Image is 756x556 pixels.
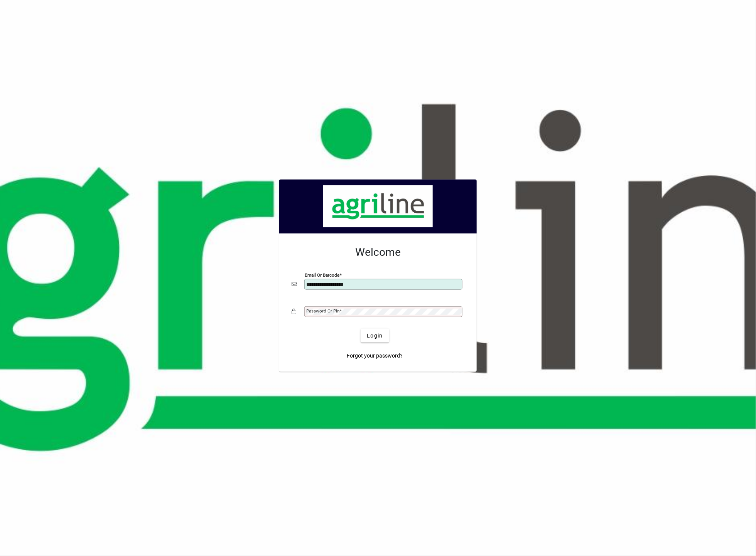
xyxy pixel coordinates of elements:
span: Login [367,332,383,340]
mat-label: Email or Barcode [305,272,339,278]
mat-label: Password or Pin [306,308,339,314]
button: Login [361,329,389,343]
a: Forgot your password? [344,349,406,363]
h2: Welcome [292,246,464,259]
span: Forgot your password? [347,352,403,360]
